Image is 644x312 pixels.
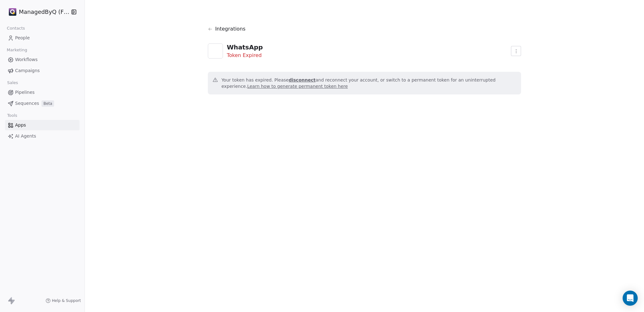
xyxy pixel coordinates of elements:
[247,84,348,89] a: Learn how to generate permanent token here
[289,77,316,82] span: disconnect
[5,120,80,130] a: Apps
[8,7,67,17] button: ManagedByQ (FZE)
[211,47,220,55] img: whatsapp.svg
[15,122,26,128] span: Apps
[15,35,30,41] span: People
[46,298,81,303] a: Help & Support
[19,8,69,16] span: ManagedByQ (FZE)
[15,56,38,63] span: Workflows
[9,8,16,16] img: Stripe.png
[15,100,39,107] span: Sequences
[5,87,80,98] a: Pipelines
[5,54,80,65] a: Workflows
[227,43,263,52] div: WhatsApp
[4,78,21,88] span: Sales
[623,291,638,306] div: Open Intercom Messenger
[4,111,20,120] span: Tools
[5,65,80,76] a: Campaigns
[221,77,496,89] span: Your token has expired. Please and reconnect your account, or switch to a permanent token for an ...
[208,20,521,38] a: Integrations
[215,25,246,33] span: Integrations
[4,24,28,33] span: Contacts
[227,52,263,59] div: Token Expired
[15,67,40,74] span: Campaigns
[15,89,35,96] span: Pipelines
[52,298,81,303] span: Help & Support
[15,133,36,139] span: AI Agents
[5,33,80,43] a: People
[5,98,80,109] a: SequencesBeta
[4,45,30,55] span: Marketing
[5,131,80,141] a: AI Agents
[42,100,54,107] span: Beta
